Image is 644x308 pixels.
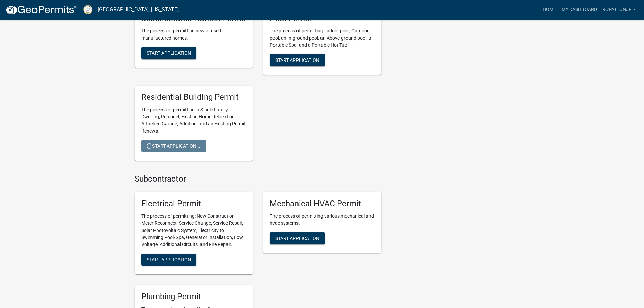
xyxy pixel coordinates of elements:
span: Start Application [147,257,191,262]
a: [GEOGRAPHIC_DATA], [US_STATE] [98,4,179,16]
img: Putnam County, Georgia [83,5,92,14]
button: Start Application [270,54,325,66]
button: Start Application [141,47,196,59]
p: The process of permitting new or used manufactured homes. [141,27,246,42]
h5: Plumbing Permit [141,292,246,302]
button: Start Application [270,232,325,244]
span: Start Application... [147,143,200,149]
span: Start Application [275,57,319,63]
h4: Subcontractor [135,174,381,184]
span: Start Application [147,50,191,56]
a: Rcpattonjr [600,3,639,16]
p: The process of permitting various mechanical and hvac systems. [270,213,375,227]
span: Start Application [275,235,319,241]
button: Start Application... [141,140,206,152]
h5: Electrical Permit [141,199,246,209]
a: My Dashboard [559,3,600,16]
p: The process of permitting: Indoor pool, Outdoor pool, an In-ground pool, an Above-ground pool, a ... [270,27,375,49]
a: Home [540,3,559,16]
h5: Residential Building Permit [141,92,246,102]
p: The process of permitting: a Single Family Dwelling, Remodel, Existing Home Relocation, Attached ... [141,106,246,135]
h5: Mechanical HVAC Permit [270,199,375,209]
p: The process of permitting: New Construction, Meter Reconnect, Service Change, Service Repair, Sol... [141,213,246,248]
button: Start Application [141,254,196,266]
